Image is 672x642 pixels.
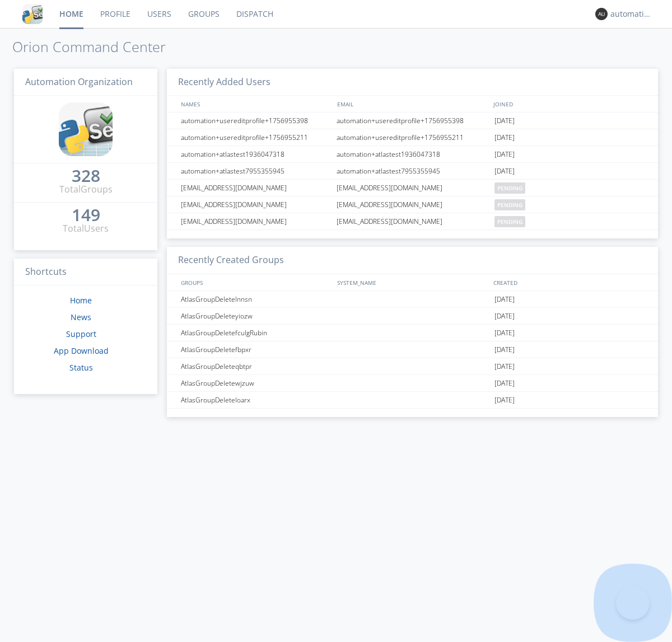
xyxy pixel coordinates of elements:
[595,8,608,20] img: 373638.png
[178,163,333,179] div: automation+atlastest7955355945
[334,96,491,112] div: EMAIL
[334,180,492,196] div: [EMAIL_ADDRESS][DOMAIN_NAME]
[54,345,109,356] a: App Download
[494,358,515,375] span: [DATE]
[494,182,525,194] span: pending
[167,180,658,196] a: [EMAIL_ADDRESS][DOMAIN_NAME][EMAIL_ADDRESS][DOMAIN_NAME]pending
[494,325,515,341] span: [DATE]
[334,129,492,146] div: automation+usereditprofile+1756955211
[72,209,100,222] a: 149
[334,274,491,290] div: SYSTEM_NAME
[494,199,525,210] span: pending
[334,163,492,179] div: automation+atlastest7955355945
[59,183,113,196] div: Total Groups
[494,291,515,308] span: [DATE]
[72,170,100,183] a: 328
[178,308,333,324] div: AtlasGroupDeleteyiozw
[69,362,93,373] a: Status
[167,113,658,129] a: automation+usereditprofile+1756955398automation+usereditprofile+1756955398[DATE]
[167,358,658,375] a: AtlasGroupDeleteqbtpr[DATE]
[491,96,647,112] div: JOINED
[63,222,109,235] div: Total Users
[59,102,113,156] img: cddb5a64eb264b2086981ab96f4c1ba7
[71,312,91,322] a: News
[178,274,332,290] div: GROUPS
[178,113,333,129] div: automation+usereditprofile+1756955398
[167,146,658,163] a: automation+atlastest1936047318automation+atlastest1936047318[DATE]
[334,113,492,129] div: automation+usereditprofile+1756955398
[494,216,525,227] span: pending
[494,392,515,409] span: [DATE]
[178,196,333,213] div: [EMAIL_ADDRESS][DOMAIN_NAME]
[167,69,658,96] h3: Recently Added Users
[334,196,492,213] div: [EMAIL_ADDRESS][DOMAIN_NAME]
[178,96,332,112] div: NAMES
[610,8,652,20] div: automation+atlas0004
[167,341,658,358] a: AtlasGroupDeletefbpxr[DATE]
[167,247,658,274] h3: Recently Created Groups
[14,259,157,286] h3: Shortcuts
[494,308,515,325] span: [DATE]
[167,196,658,213] a: [EMAIL_ADDRESS][DOMAIN_NAME][EMAIL_ADDRESS][DOMAIN_NAME]pending
[167,163,658,180] a: automation+atlastest7955355945automation+atlastest7955355945[DATE]
[178,146,333,162] div: automation+atlastest1936047318
[167,213,658,230] a: [EMAIL_ADDRESS][DOMAIN_NAME][EMAIL_ADDRESS][DOMAIN_NAME]pending
[178,358,333,374] div: AtlasGroupDeleteqbtpr
[178,375,333,391] div: AtlasGroupDeletewjzuw
[22,4,43,24] img: cddb5a64eb264b2086981ab96f4c1ba7
[494,129,515,146] span: [DATE]
[334,146,492,162] div: automation+atlastest1936047318
[178,341,333,358] div: AtlasGroupDeletefbpxr
[70,295,92,306] a: Home
[178,213,333,229] div: [EMAIL_ADDRESS][DOMAIN_NAME]
[494,163,515,180] span: [DATE]
[25,76,133,88] span: Automation Organization
[167,291,658,308] a: AtlasGroupDeletelnnsn[DATE]
[167,308,658,325] a: AtlasGroupDeleteyiozw[DATE]
[178,129,333,146] div: automation+usereditprofile+1756955211
[494,375,515,392] span: [DATE]
[72,209,100,221] div: 149
[167,129,658,146] a: automation+usereditprofile+1756955211automation+usereditprofile+1756955211[DATE]
[178,180,333,196] div: [EMAIL_ADDRESS][DOMAIN_NAME]
[167,325,658,341] a: AtlasGroupDeletefculgRubin[DATE]
[72,170,100,181] div: 328
[494,113,515,129] span: [DATE]
[494,146,515,163] span: [DATE]
[178,291,333,307] div: AtlasGroupDeletelnnsn
[334,213,492,229] div: [EMAIL_ADDRESS][DOMAIN_NAME]
[178,325,333,341] div: AtlasGroupDeletefculgRubin
[616,586,650,620] iframe: Toggle Customer Support
[167,392,658,409] a: AtlasGroupDeleteloarx[DATE]
[491,274,647,290] div: CREATED
[178,392,333,408] div: AtlasGroupDeleteloarx
[66,329,96,339] a: Support
[167,375,658,392] a: AtlasGroupDeletewjzuw[DATE]
[494,341,515,358] span: [DATE]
